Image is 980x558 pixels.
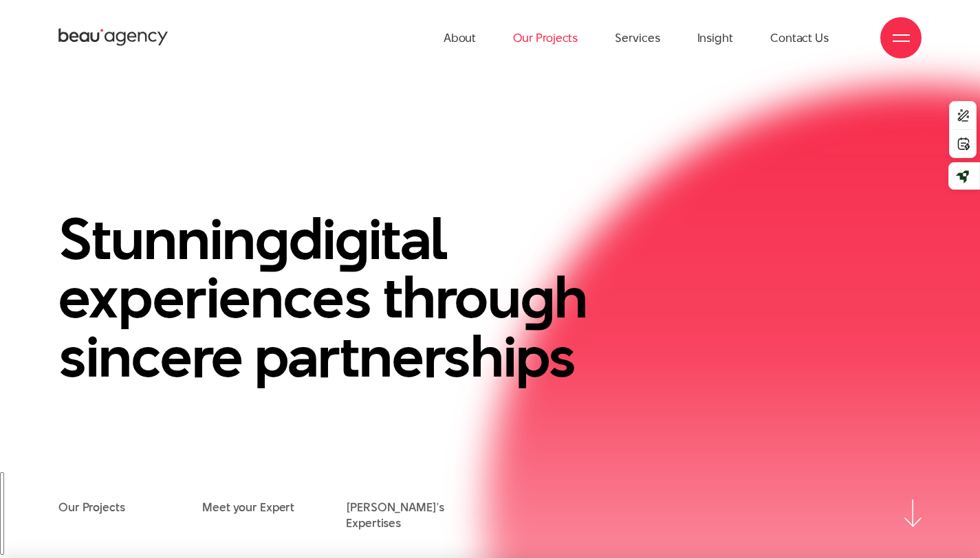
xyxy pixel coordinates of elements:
en: g [255,199,289,279]
a: Our Projects [58,500,125,515]
h1: Stunnin di ital experiences throu h sincere partnerships [58,210,627,386]
a: Meet your Expert [202,500,294,515]
en: g [335,199,369,279]
a: [PERSON_NAME]'s Expertises [346,500,490,531]
en: g [521,257,554,337]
